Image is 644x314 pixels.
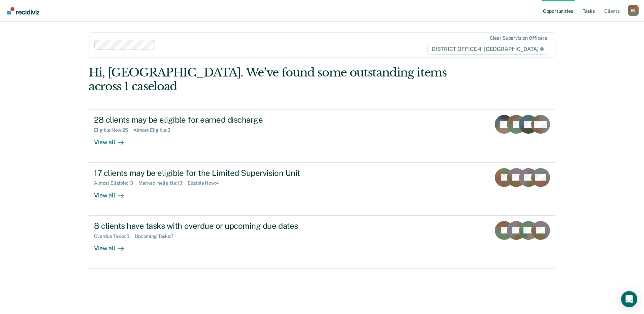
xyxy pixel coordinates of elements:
div: Eligible Now : 4 [188,180,224,186]
div: Almost Eligible : 3 [133,127,176,133]
div: Almost Eligible : 13 [94,180,138,186]
div: 28 clients may be eligible for earned discharge [94,115,330,125]
div: View all [94,186,132,199]
button: Profile dropdown button [628,5,639,16]
div: Clear supervision officers [490,35,547,41]
div: Overdue Tasks : 5 [94,233,135,239]
div: Hi, [GEOGRAPHIC_DATA]. We’ve found some outstanding items across 1 caseload [89,66,462,93]
span: DISTRICT OFFICE 4, [GEOGRAPHIC_DATA] [427,44,548,55]
img: Recidiviz [7,7,39,14]
div: View all [94,133,132,146]
div: 8 clients have tasks with overdue or upcoming due dates [94,221,330,231]
div: Marked Ineligible : 13 [138,180,188,186]
a: 8 clients have tasks with overdue or upcoming due datesOverdue Tasks:5Upcoming Tasks:7View all [89,216,555,269]
a: 28 clients may be eligible for earned dischargeEligible Now:25Almost Eligible:3View all [89,109,555,162]
div: B B [628,5,639,16]
div: Eligible Now : 25 [94,127,133,133]
a: 17 clients may be eligible for the Limited Supervision UnitAlmost Eligible:13Marked Ineligible:13... [89,163,555,216]
div: Open Intercom Messenger [621,291,637,307]
div: Upcoming Tasks : 7 [135,233,179,239]
div: 17 clients may be eligible for the Limited Supervision Unit [94,168,330,178]
div: View all [94,239,132,252]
